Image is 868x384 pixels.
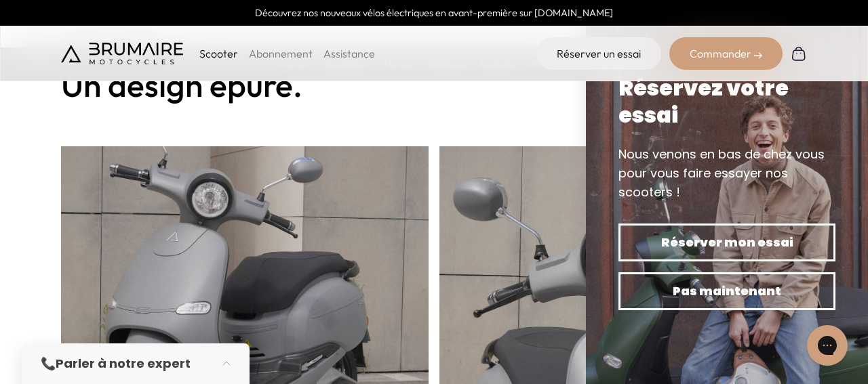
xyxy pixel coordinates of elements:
[536,37,661,70] a: Réserver un essai
[249,47,313,60] a: Abonnement
[754,51,762,60] img: right-arrow-2.png
[791,45,807,62] img: Panier
[61,43,183,64] img: Brumaire Motocycles
[199,45,238,62] p: Scooter
[669,37,783,70] div: Commander
[323,47,375,60] a: Assistance
[61,67,807,103] h2: Un design épuré.
[800,320,854,370] iframe: Gorgias live chat messenger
